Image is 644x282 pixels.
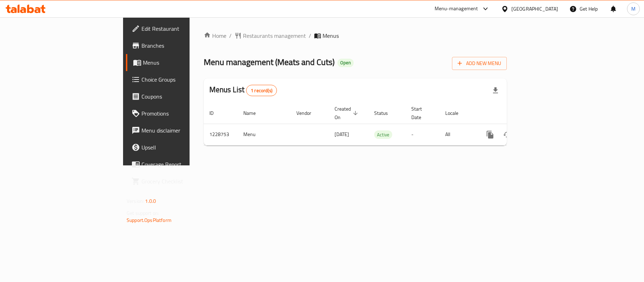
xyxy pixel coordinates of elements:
[141,92,225,101] span: Coupons
[411,105,431,122] span: Start Date
[440,124,476,145] td: All
[141,177,225,186] span: Grocery Checklist
[511,5,558,13] div: [GEOGRAPHIC_DATA]
[374,109,397,117] span: Status
[335,105,360,122] span: Created On
[487,82,504,99] div: Export file
[126,88,231,105] a: Coupons
[145,196,156,206] span: 1.0.0
[204,31,507,40] nav: breadcrumb
[337,60,354,66] span: Open
[476,102,555,124] th: Actions
[127,196,144,206] span: Version:
[126,20,231,37] a: Edit Restaurant
[246,87,277,94] span: 1 record(s)
[126,54,231,71] a: Menus
[238,124,291,145] td: Menu
[204,54,335,70] span: Menu management ( Meats and Cuts )
[234,31,306,40] a: Restaurants management
[127,216,172,225] a: Support.OpsPlatform
[482,126,499,143] button: more
[141,143,225,152] span: Upsell
[143,58,225,67] span: Menus
[209,84,277,96] h2: Menus List
[126,139,231,156] a: Upsell
[126,71,231,88] a: Choice Groups
[141,160,225,169] span: Coverage Report
[141,24,225,33] span: Edit Restaurant
[335,130,349,139] span: [DATE]
[246,85,277,96] div: Total records count
[126,173,231,190] a: Grocery Checklist
[204,102,555,146] table: enhanced table
[435,5,478,13] div: Menu-management
[406,124,440,145] td: -
[374,131,392,139] span: Active
[309,31,311,40] li: /
[323,31,339,40] span: Menus
[458,59,501,68] span: Add New Menu
[499,126,516,143] button: Change Status
[337,59,354,67] div: Open
[126,156,231,173] a: Coverage Report
[452,57,507,70] button: Add New Menu
[141,126,225,135] span: Menu disclaimer
[243,31,306,40] span: Restaurants management
[141,41,225,50] span: Branches
[126,122,231,139] a: Menu disclaimer
[296,109,320,117] span: Vendor
[141,75,225,84] span: Choice Groups
[127,208,159,218] span: Get support on:
[141,109,225,118] span: Promotions
[243,109,265,117] span: Name
[126,37,231,54] a: Branches
[209,109,223,117] span: ID
[126,105,231,122] a: Promotions
[631,5,636,13] span: M
[445,109,468,117] span: Locale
